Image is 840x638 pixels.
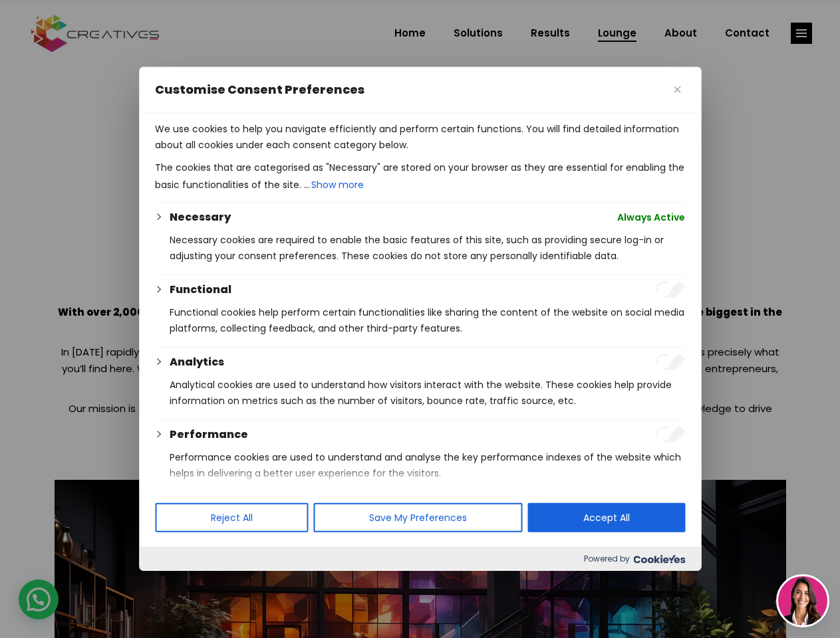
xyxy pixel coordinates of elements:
input: Enable Analytics [656,354,685,370]
button: Functional [170,282,231,298]
input: Enable Performance [656,427,685,443]
button: Save My Preferences [313,503,522,532]
button: Necessary [170,209,231,225]
img: Close [674,86,680,93]
p: Analytical cookies are used to understand how visitors interact with the website. These cookies h... [170,377,685,409]
button: Accept All [527,503,685,532]
div: Powered by [139,547,701,571]
button: Reject All [155,503,308,532]
button: Show more [310,175,365,194]
button: Close [669,82,685,98]
p: Necessary cookies are required to enable the basic features of this site, such as providing secur... [170,232,685,264]
p: Performance cookies are used to understand and analyse the key performance indexes of the website... [170,449,685,481]
button: Performance [170,427,248,443]
span: Customise Consent Preferences [155,82,364,98]
p: Functional cookies help perform certain functionalities like sharing the content of the website o... [170,304,685,336]
input: Enable Functional [656,282,685,298]
span: Always Active [617,209,685,225]
p: We use cookies to help you navigate efficiently and perform certain functions. You will find deta... [155,121,685,153]
img: agent [778,576,827,625]
img: Cookieyes logo [633,555,685,564]
p: The cookies that are categorised as "Necessary" are stored on your browser as they are essential ... [155,159,685,194]
button: Analytics [170,354,224,370]
div: Customise Consent Preferences [139,67,701,571]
